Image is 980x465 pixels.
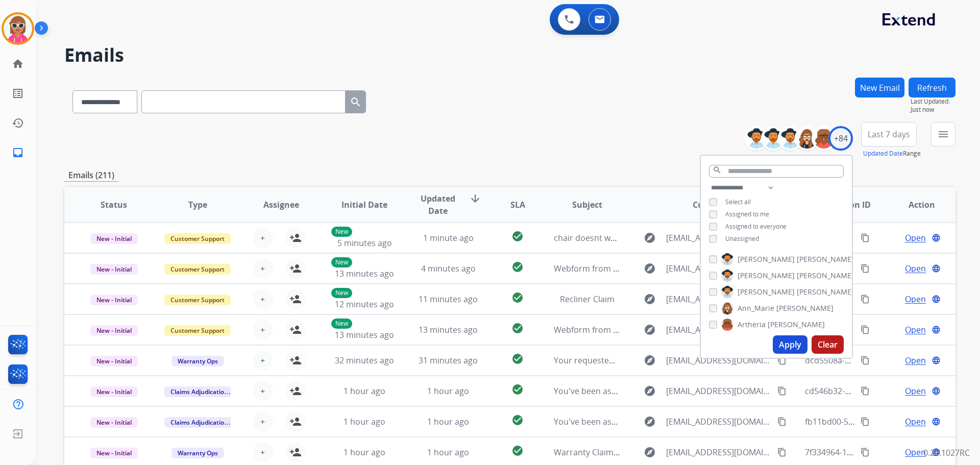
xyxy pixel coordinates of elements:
[861,417,870,426] mat-icon: content_copy
[335,329,394,340] span: 13 minutes ago
[863,150,903,158] button: Updated Date
[263,199,299,211] span: Assignee
[932,356,941,365] mat-icon: language
[666,262,771,275] span: [EMAIL_ADDRESS][DOMAIN_NAME]
[289,385,302,397] mat-icon: person_add
[805,355,960,366] span: dcd5508a-7dc1-45f1-8e8c-b25c20734293
[260,446,265,458] span: +
[805,385,960,397] span: cd546b32-5b1b-460e-b44c-ace2ee780aff
[260,293,265,305] span: +
[666,446,771,458] span: [EMAIL_ADDRESS][DOMAIN_NAME]
[554,385,877,397] span: You've been assigned a new service order: 6c05ea4d-31b3-4793-bd02-261313b4e5c5
[738,303,774,313] span: Ann_Marie
[905,232,926,244] span: Open
[937,128,949,140] mat-icon: menu
[511,353,524,365] mat-icon: check_circle
[666,385,771,397] span: [EMAIL_ADDRESS][DOMAIN_NAME]
[90,386,138,397] span: New - Initial
[828,126,853,151] div: +84
[337,237,392,249] span: 5 minutes ago
[666,354,771,366] span: [EMAIL_ADDRESS][DOMAIN_NAME]
[511,261,524,273] mat-icon: check_circle
[725,198,751,206] span: Select all
[419,355,478,366] span: 31 minutes ago
[666,415,771,428] span: [EMAIL_ADDRESS][DOMAIN_NAME]
[164,264,231,275] span: Customer Support
[554,355,699,366] span: Your requested Mattress Firm receipt
[253,320,273,340] button: +
[797,271,854,281] span: [PERSON_NAME]
[427,447,469,458] span: 1 hour ago
[797,254,854,264] span: [PERSON_NAME]
[344,416,385,427] span: 1 hour ago
[289,293,302,305] mat-icon: person_add
[554,416,878,427] span: You've been assigned a new service order: d7de6c99-4585-44be-bce3-9037d1a6b8b6
[863,149,921,158] span: Range
[725,222,787,231] span: Assigned to everyone
[469,192,481,205] mat-icon: arrow_downward
[419,324,478,335] span: 13 minutes ago
[90,295,138,305] span: New - Initial
[905,354,926,366] span: Open
[861,356,870,365] mat-icon: content_copy
[861,325,870,334] mat-icon: content_copy
[511,230,524,242] mat-icon: check_circle
[12,146,24,159] mat-icon: inbox
[253,289,273,309] button: +
[905,385,926,397] span: Open
[344,385,385,397] span: 1 hour ago
[289,262,302,275] mat-icon: person_add
[64,169,118,182] p: Emails (211)
[335,299,394,310] span: 12 minutes ago
[738,254,795,264] span: [PERSON_NAME]
[511,291,524,304] mat-icon: check_circle
[421,263,476,274] span: 4 minutes ago
[554,447,732,458] span: Warranty Claim Submission – Invoice Attached
[572,199,602,211] span: Subject
[911,97,955,106] span: Last Updated:
[171,448,224,458] span: Warranty Ops
[905,446,926,458] span: Open
[511,383,524,396] mat-icon: check_circle
[738,320,766,330] span: Artheria
[260,324,265,336] span: +
[855,78,904,97] button: New Email
[90,448,138,458] span: New - Initial
[188,199,207,211] span: Type
[905,415,926,428] span: Open
[260,415,265,428] span: +
[90,233,138,244] span: New - Initial
[12,87,24,100] mat-icon: list_alt
[289,446,302,458] mat-icon: person_add
[427,416,469,427] span: 1 hour ago
[644,354,656,366] mat-icon: explore
[932,325,941,334] mat-icon: language
[868,132,910,136] span: Last 7 days
[260,354,265,366] span: +
[812,335,844,354] button: Clear
[777,417,787,426] mat-icon: content_copy
[861,448,870,457] mat-icon: content_copy
[331,227,352,237] p: New
[905,324,926,336] span: Open
[289,232,302,244] mat-icon: person_add
[666,232,771,244] span: [EMAIL_ADDRESS][DOMAIN_NAME]
[911,106,955,114] span: Just now
[335,268,394,279] span: 13 minutes ago
[861,233,870,242] mat-icon: content_copy
[511,322,524,334] mat-icon: check_circle
[560,293,615,305] span: Recliner Claim
[90,264,138,275] span: New - Initial
[644,262,656,275] mat-icon: explore
[419,293,478,305] span: 11 minutes ago
[768,320,825,330] span: [PERSON_NAME]
[4,14,32,43] img: avatar
[554,324,785,335] span: Webform from [EMAIL_ADDRESS][DOMAIN_NAME] on [DATE]
[932,233,941,242] mat-icon: language
[260,262,265,275] span: +
[773,335,807,354] button: Apply
[776,303,834,313] span: [PERSON_NAME]
[171,356,224,366] span: Warranty Ops
[777,356,787,365] mat-icon: content_copy
[510,199,525,211] span: SLA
